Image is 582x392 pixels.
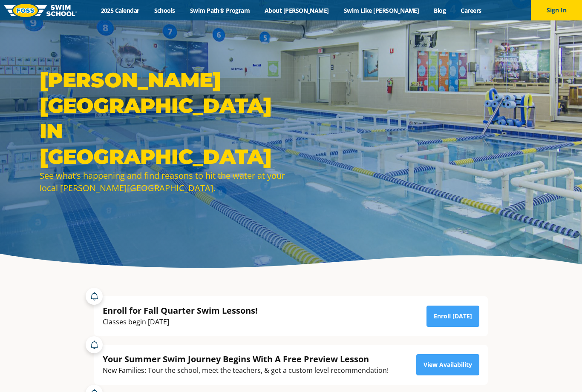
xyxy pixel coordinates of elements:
a: View Availability [416,354,479,375]
h1: [PERSON_NAME][GEOGRAPHIC_DATA] in [GEOGRAPHIC_DATA] [40,67,287,169]
div: Your Summer Swim Journey Begins With A Free Preview Lesson [103,353,389,365]
div: See what’s happening and find reasons to hit the water at your local [PERSON_NAME][GEOGRAPHIC_DATA]. [40,169,287,194]
a: Swim Path® Program [182,6,257,14]
div: Enroll for Fall Quarter Swim Lessons! [103,305,258,316]
div: New Families: Tour the school, meet the teachers, & get a custom level recommendation! [103,365,389,376]
div: Classes begin [DATE] [103,316,258,328]
img: FOSS Swim School Logo [4,4,77,17]
a: Swim Like [PERSON_NAME] [336,6,426,14]
a: Schools [147,6,182,14]
a: About [PERSON_NAME] [257,6,337,14]
a: Enroll [DATE] [426,306,479,327]
a: Blog [426,6,453,14]
a: Careers [453,6,489,14]
a: 2025 Calendar [93,6,147,14]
